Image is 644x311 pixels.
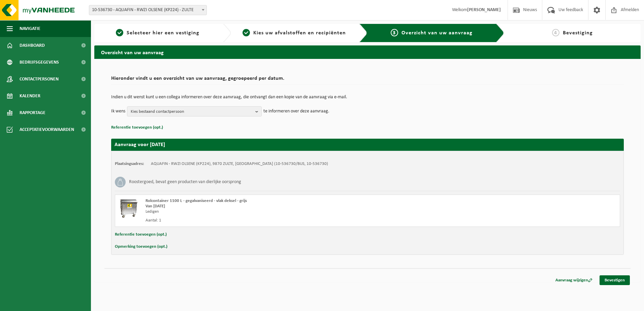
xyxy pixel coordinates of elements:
strong: [PERSON_NAME] [467,7,501,12]
span: Bevestiging [563,30,593,36]
span: Selecteer hier een vestiging [127,30,199,36]
span: Overzicht van uw aanvraag [401,30,473,36]
h2: Hieronder vindt u een overzicht van uw aanvraag, gegroepeerd per datum. [111,76,624,85]
span: 2 [243,29,250,36]
p: te informeren over deze aanvraag. [263,106,329,116]
a: 2Kies uw afvalstoffen en recipiënten [234,29,354,37]
button: Kies bestaand contactpersoon [127,106,262,116]
button: Opmerking toevoegen (opt.) [115,242,167,251]
span: Dashboard [20,37,45,54]
div: Ledigen [146,209,394,214]
a: 1Selecteer hier een vestiging [98,29,218,37]
td: AQUAFIN - RWZI OLSENE (KP224), 9870 ZULTE, [GEOGRAPHIC_DATA] (10-536730/BUS, 10-536730) [151,161,328,167]
span: Rolcontainer 1100 L - gegalvaniseerd - vlak deksel - grijs [146,199,247,203]
div: Aantal: 1 [146,218,394,223]
strong: Plaatsingsadres: [115,162,144,166]
span: 10-536730 - AQUAFIN - RWZI OLSENE (KP224) - ZULTE [89,5,207,15]
span: Acceptatievoorwaarden [20,121,74,138]
strong: Van [DATE] [146,204,165,208]
p: Ik wens [111,106,125,116]
span: Navigatie [20,20,40,37]
p: Indien u dit wenst kunt u een collega informeren over deze aanvraag, die ontvangt dan een kopie v... [111,95,624,100]
span: Bedrijfsgegevens [20,54,59,71]
button: Referentie toevoegen (opt.) [115,230,167,239]
span: Kies bestaand contactpersoon [131,107,253,117]
span: 3 [391,29,398,36]
span: Kies uw afvalstoffen en recipiënten [253,30,346,36]
h2: Overzicht van uw aanvraag [94,45,641,59]
span: 1 [116,29,123,36]
a: Bevestigen [600,275,630,285]
span: Rapportage [20,104,45,121]
strong: Aanvraag voor [DATE] [115,142,165,147]
span: Contactpersonen [20,71,59,88]
button: Referentie toevoegen (opt.) [111,123,163,132]
img: WB-1100-GAL-GY-01.png [119,198,139,218]
a: Aanvraag wijzigen [550,275,598,285]
span: 10-536730 - AQUAFIN - RWZI OLSENE (KP224) - ZULTE [89,5,206,15]
span: 4 [552,29,559,36]
h3: Roostergoed, bevat geen producten van dierlijke oorsprong [129,177,241,187]
span: Kalender [20,88,40,104]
